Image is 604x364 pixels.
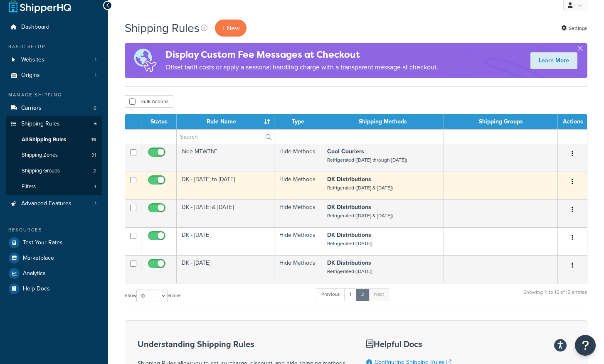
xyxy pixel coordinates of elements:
small: Refrigerated ([DATE] through [DATE]) [327,156,407,164]
div: Manage Shipping [6,91,102,98]
a: Websites 1 [6,52,102,68]
a: Settings [561,22,587,34]
a: Shipping Zones 31 [6,148,102,163]
div: Resources [6,226,102,234]
h4: Display Custom Fee Messages at Checkout [165,48,438,61]
td: DK - [DATE] [177,255,274,283]
small: Refrigerated ([DATE]) [327,240,372,247]
td: Hide Methods [274,255,323,283]
span: Websites [21,57,44,64]
span: 15 [91,136,96,143]
h1: Shipping Rules [125,20,200,36]
span: Test Your Rates [23,239,63,246]
span: 1 [94,183,96,190]
td: Hide Methods [274,144,323,172]
th: Shipping Groups [444,114,558,129]
span: Filters [22,183,36,190]
select: Showentries [136,290,168,302]
span: Origins [21,72,40,79]
span: Carriers [21,105,42,112]
span: 6 [94,105,96,112]
a: All Shipping Rules 15 [6,132,102,148]
li: Carriers [6,101,102,116]
a: Help Docs [6,281,102,296]
span: 1 [95,72,96,79]
button: Bulk Actions [125,95,173,108]
span: All Shipping Rules [22,136,66,143]
li: Filters [6,179,102,194]
li: Shipping Zones [6,148,102,163]
small: Refrigerated ([DATE] & [DATE]) [327,184,393,192]
li: Advanced Features [6,196,102,212]
th: Shipping Methods [322,114,444,129]
span: Marketplace [23,255,54,262]
td: DK - [DATE] to [DATE] [177,172,274,199]
a: Analytics [6,266,102,281]
strong: DK Distributions [327,258,371,267]
a: Shipping Groups 2 [6,163,102,179]
p: Offset tariff costs or apply a seasonal handling charge with a transparent message at checkout. [165,61,438,73]
td: DK - [DATE] & [DATE] [177,199,274,227]
td: Hide Methods [274,199,323,227]
td: hide MTWThF [177,144,274,172]
a: 2 [356,288,370,301]
span: 31 [91,152,96,159]
small: Refrigerated ([DATE] & [DATE]) [327,212,393,219]
span: Advanced Features [21,200,71,207]
strong: DK Distributions [327,175,371,184]
li: Shipping Rules [6,116,102,195]
small: Refrigerated ([DATE]) [327,268,372,275]
span: Analytics [23,270,46,277]
span: 2 [93,167,96,175]
input: Search [177,130,274,144]
span: Shipping Groups [22,167,60,175]
div: Basic Setup [6,43,102,50]
a: Marketplace [6,251,102,266]
a: Test Your Rates [6,235,102,250]
a: Carriers 6 [6,101,102,116]
td: Hide Methods [274,227,323,255]
span: Shipping Rules [21,121,60,128]
label: Show entries [125,290,181,302]
p: + New [215,20,247,37]
li: Websites [6,52,102,68]
a: Previous [316,288,345,301]
th: Actions [558,114,587,129]
div: Showing 11 to 15 of 15 entries [523,288,587,305]
a: Advanced Features 1 [6,196,102,212]
li: Origins [6,68,102,83]
img: duties-banner-06bc72dcb5fe05cb3f9472aba00be2ae8eb53ab6f0d8bb03d382ba314ac3c341.png [125,43,165,78]
strong: DK Distributions [327,203,371,212]
h3: Helpful Docs [366,339,503,349]
a: Dashboard [6,20,102,35]
li: Shipping Groups [6,163,102,179]
a: Learn More [530,52,577,69]
a: Origins 1 [6,68,102,83]
a: Shipping Rules [6,116,102,132]
td: DK - [DATE] [177,227,274,255]
h3: Understanding Shipping Rules [138,339,345,349]
strong: Cool Couriers [327,147,364,156]
a: Filters 1 [6,179,102,194]
a: Next [369,288,389,301]
li: All Shipping Rules [6,132,102,148]
strong: DK Distributions [327,231,371,239]
span: Help Docs [23,285,50,293]
th: Status [141,114,177,129]
span: Dashboard [21,24,49,31]
span: Shipping Zones [22,152,58,159]
th: Type [274,114,323,129]
th: Rule Name : activate to sort column ascending [177,114,274,129]
span: 1 [95,200,96,207]
a: 1 [344,288,357,301]
td: Hide Methods [274,172,323,199]
button: Open Resource Center [575,335,596,356]
span: 1 [95,57,96,64]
